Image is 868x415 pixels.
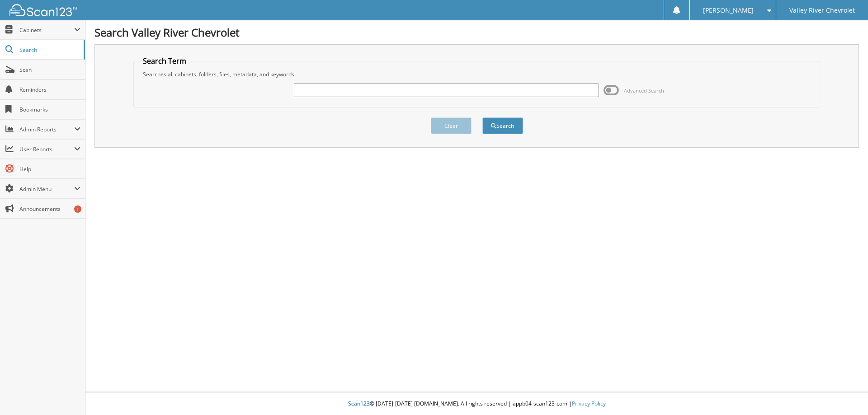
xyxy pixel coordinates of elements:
[19,26,74,34] span: Cabinets
[138,70,816,78] div: Searches all cabinets, folders, files, metadata, and keywords
[482,117,523,134] button: Search
[9,4,77,16] img: scan123-logo-white.svg
[85,393,868,415] div: © [DATE]-[DATE] [DOMAIN_NAME]. All rights reserved | appb04-scan123-com |
[624,87,664,94] span: Advanced Search
[703,8,754,13] span: [PERSON_NAME]
[431,117,472,134] button: Clear
[19,165,80,173] span: Help
[348,400,370,407] span: Scan123
[19,86,80,93] span: Reminders
[19,46,79,54] span: Search
[138,56,191,66] legend: Search Term
[789,8,855,13] span: Valley River Chevrolet
[19,126,74,133] span: Admin Reports
[572,400,606,407] a: Privacy Policy
[19,106,80,113] span: Bookmarks
[19,185,74,193] span: Admin Menu
[19,205,80,213] span: Announcements
[74,205,81,213] div: 1
[94,25,859,40] h1: Search Valley River Chevrolet
[19,145,74,153] span: User Reports
[19,66,80,74] span: Scan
